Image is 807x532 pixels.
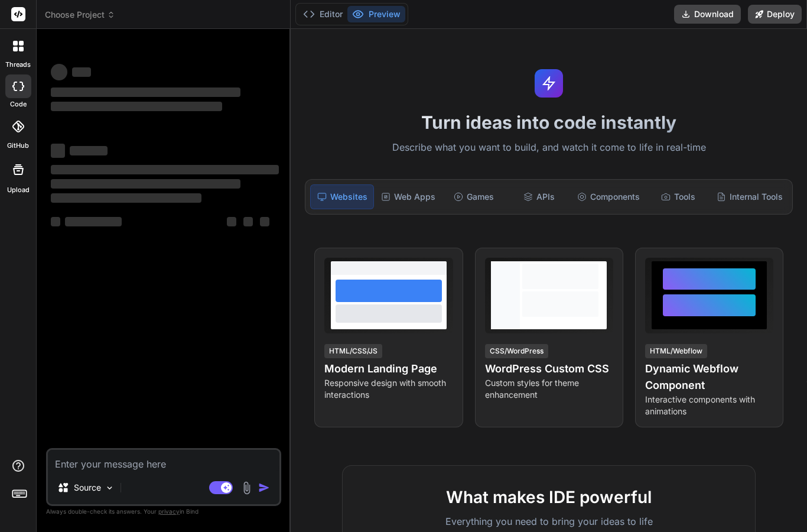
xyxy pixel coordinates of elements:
[51,193,201,203] span: ‌
[240,481,253,495] img: attachment
[46,506,281,517] p: Always double-check its answers. Your in Bind
[572,184,645,209] div: Components
[10,99,27,109] label: code
[45,9,115,21] span: Choose Project
[674,5,741,24] button: Download
[324,377,453,401] p: Responsive design with smooth interactions
[645,361,773,394] h4: Dynamic Webflow Component
[748,5,802,24] button: Deploy
[324,344,382,358] div: HTML/CSS/JS
[51,144,65,158] span: ‌
[362,514,736,528] p: Everything you need to bring your ideas to life
[298,112,800,133] h1: Turn ideas into code instantly
[158,508,180,515] span: privacy
[507,184,570,209] div: APIs
[376,184,440,209] div: Web Apps
[485,377,613,401] p: Custom styles for theme enhancement
[298,6,347,22] button: Editor
[51,217,60,226] span: ‌
[362,485,736,510] h2: What makes IDE powerful
[74,482,101,494] p: Source
[712,184,788,209] div: Internal Tools
[51,64,67,80] span: ‌
[347,6,405,22] button: Preview
[7,185,30,195] label: Upload
[7,141,29,151] label: GitHub
[65,217,122,226] span: ‌
[258,482,270,494] img: icon
[324,361,453,377] h4: Modern Landing Page
[105,483,115,493] img: Pick Models
[51,102,222,111] span: ‌
[485,344,548,358] div: CSS/WordPress
[310,184,374,209] div: Websites
[645,344,707,358] div: HTML/Webflow
[227,217,236,226] span: ‌
[51,87,240,97] span: ‌
[645,394,773,417] p: Interactive components with animations
[442,184,505,209] div: Games
[485,361,613,377] h4: WordPress Custom CSS
[72,67,91,77] span: ‌
[51,179,240,189] span: ‌
[260,217,269,226] span: ‌
[70,146,108,155] span: ‌
[5,60,31,70] label: threads
[51,165,279,174] span: ‌
[298,140,800,155] p: Describe what you want to build, and watch it come to life in real-time
[647,184,710,209] div: Tools
[243,217,253,226] span: ‌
